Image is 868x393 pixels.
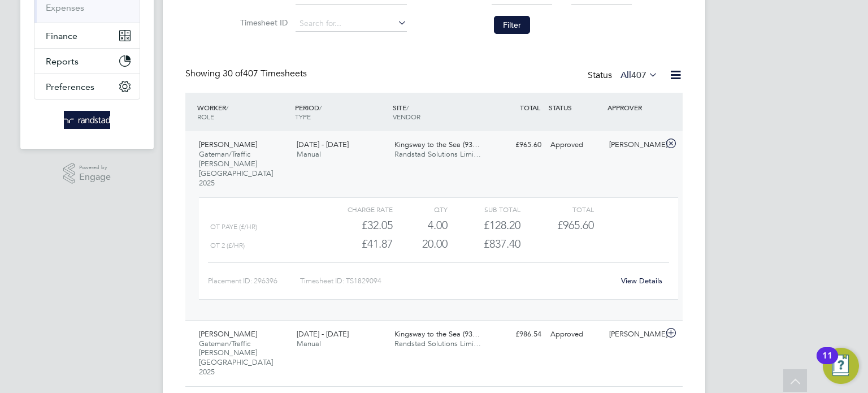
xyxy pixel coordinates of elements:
div: Approved [546,136,605,154]
div: STATUS [546,97,605,118]
div: £128.20 [448,216,520,235]
span: Gateman/Traffic [PERSON_NAME] [GEOGRAPHIC_DATA] 2025 [199,339,273,377]
div: £986.54 [487,325,546,344]
div: 20.00 [393,235,448,253]
a: View Details [621,276,662,286]
a: Powered byEngage [63,163,111,184]
div: QTY [393,202,448,216]
span: Finance [46,31,77,41]
span: Reports [46,56,79,67]
div: Showing [185,68,309,80]
span: VENDOR [393,112,420,121]
button: Preferences [34,74,140,99]
div: Timesheet ID: TS1829094 [300,272,614,290]
div: £965.60 [487,136,546,154]
label: Timesheet ID [237,18,288,28]
span: Randstad Solutions Limi… [394,339,481,348]
button: Finance [34,23,140,48]
span: OT 2 (£/HR) [210,241,245,249]
span: OT PAYE (£/HR) [210,223,257,231]
div: 4.00 [393,216,448,235]
span: TYPE [295,112,311,121]
div: Status [588,68,660,84]
span: [DATE] - [DATE] [297,140,349,149]
label: All [620,70,658,81]
span: Powered by [79,163,111,172]
input: Search for... [296,16,407,32]
div: Sub Total [448,202,520,216]
span: £965.60 [557,218,594,232]
span: [PERSON_NAME] [199,140,257,149]
span: TOTAL [520,103,540,112]
div: £32.05 [320,216,393,235]
div: Charge rate [320,202,393,216]
div: Placement ID: 296396 [208,272,300,290]
span: Randstad Solutions Limi… [394,149,481,159]
div: PERIOD [292,97,390,127]
span: Engage [79,172,111,182]
div: Approved [546,325,605,344]
span: [PERSON_NAME] [199,329,257,339]
span: Kingsway to the Sea (93… [394,329,480,339]
div: WORKER [194,97,292,127]
span: 407 Timesheets [223,68,307,79]
span: Kingsway to the Sea (93… [394,140,480,149]
span: Manual [297,339,321,348]
img: randstad-logo-retina.png [64,111,111,129]
span: Manual [297,149,321,159]
span: Gateman/Traffic [PERSON_NAME] [GEOGRAPHIC_DATA] 2025 [199,149,273,188]
div: [PERSON_NAME] [605,325,663,344]
div: [PERSON_NAME] [605,136,663,154]
div: SITE [390,97,488,127]
span: ROLE [197,112,214,121]
div: £41.87 [320,235,393,253]
span: 30 of [223,68,243,79]
a: Go to home page [34,111,140,129]
span: / [319,103,322,112]
span: 407 [631,70,646,81]
span: [DATE] - [DATE] [297,329,349,339]
button: Open Resource Center, 11 new notifications [823,348,859,384]
button: Reports [34,49,140,74]
div: 11 [822,356,832,370]
a: Expenses [46,2,84,13]
div: Total [520,202,593,216]
span: / [226,103,228,112]
span: Preferences [46,81,94,92]
div: APPROVER [605,97,663,118]
button: Filter [494,16,530,34]
span: / [406,103,409,112]
div: £837.40 [448,235,520,253]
